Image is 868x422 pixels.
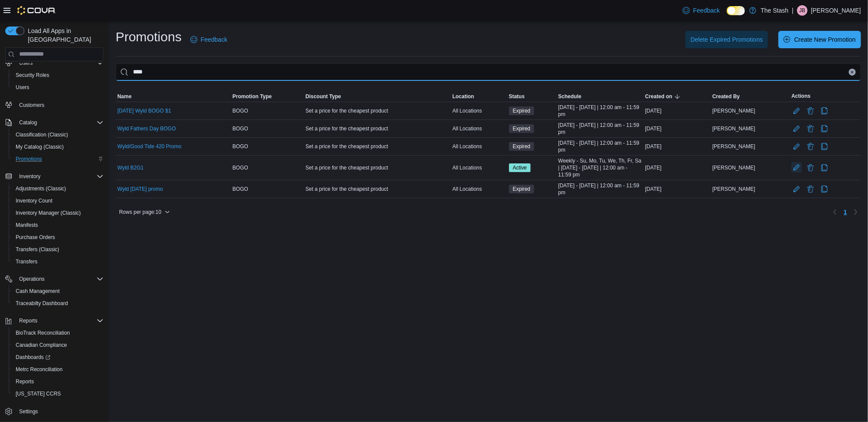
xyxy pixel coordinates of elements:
button: BioTrack Reconciliation [9,327,107,339]
div: Jeremy Briscoe [797,5,808,16]
button: Transfers (Classic) [9,243,107,256]
span: Promotions [16,156,42,163]
span: Active [509,163,531,172]
button: Next page [851,207,861,217]
span: Users [12,82,103,93]
button: My Catalog (Classic) [9,141,107,153]
button: Inventory [16,171,44,182]
span: Security Roles [12,70,103,80]
span: [PERSON_NAME] [712,186,755,193]
button: Classification (Classic) [9,129,107,141]
button: Clone Promotion [819,184,830,194]
a: Dashboards [9,351,107,363]
span: [DATE] - [DATE] | 12:00 am - 11:59 pm [558,122,642,136]
span: Metrc Reconciliation [12,364,103,375]
span: Manifests [12,220,103,230]
span: My Catalog (Classic) [16,143,64,150]
a: Reports [12,376,37,387]
span: Cash Management [16,288,60,295]
button: Reports [16,316,41,326]
span: Inventory Count [16,197,53,204]
div: [DATE] [643,141,711,152]
span: Delete Expired Promotions [691,35,763,44]
div: [DATE] [643,163,711,173]
button: Created on [643,91,711,102]
div: [DATE] [643,123,711,134]
span: Inventory Manager (Classic) [16,209,81,216]
span: Transfers (Classic) [16,246,59,253]
div: Set a price for the cheapest product [304,163,451,173]
button: Cash Management [9,285,107,297]
span: Traceabilty Dashboard [12,298,103,309]
a: Wyld/Good Tide 420 Promo [117,143,181,150]
button: Inventory Manager (Classic) [9,207,107,219]
span: BOGO [233,107,248,114]
span: Adjustments (Classic) [12,183,103,194]
div: [DATE] [643,106,711,116]
button: Delete Promotion [805,184,816,194]
button: Reports [9,375,107,388]
span: Expired [509,142,535,151]
span: Created By [712,93,740,100]
button: Clone Promotion [819,163,830,173]
a: Inventory Count [12,196,56,206]
span: Create New Promotion [794,35,856,44]
span: All Locations [452,143,482,150]
a: Purchase Orders [12,232,59,243]
button: Rows per page:10 [116,207,173,217]
span: Expired [509,124,535,133]
button: Inventory Count [9,195,107,207]
a: [DATE] Wyld BOGO $1 [117,107,171,114]
div: Set a price for the cheapest product [304,106,451,116]
button: Page 1 of 1 [840,205,851,219]
a: Feedback [679,2,723,19]
a: My Catalog (Classic) [12,142,67,152]
button: Reports [2,315,107,327]
a: Wyld [DATE] promo [117,186,163,193]
button: Edit Promotion [792,162,802,173]
span: My Catalog (Classic) [12,142,103,152]
span: Reports [12,376,103,387]
button: Delete Promotion [805,163,816,173]
a: Dashboards [12,352,54,362]
span: Inventory [16,171,103,182]
span: Classification (Classic) [16,131,68,138]
span: [PERSON_NAME] [712,164,755,171]
span: Manifests [16,222,38,229]
button: Edit Promotion [792,141,802,152]
button: Location [451,91,507,102]
span: BOGO [233,125,248,132]
button: Delete Promotion [805,141,816,152]
p: [PERSON_NAME] [811,5,861,16]
span: All Locations [452,186,482,193]
span: Expired [509,106,535,115]
span: Expired [513,107,531,115]
button: Edit Promotion [792,106,802,116]
a: Wyld Fathers Day BOGO [117,125,176,132]
span: Transfers [12,256,103,267]
span: Canadian Compliance [12,340,103,350]
img: Cova [17,6,56,15]
button: Canadian Compliance [9,339,107,351]
span: Cash Management [12,286,103,296]
span: Weekly - Su, Mo, Tu, We, Th, Fr, Sa | [DATE] - [DATE] | 12:00 am - 11:59 pm [558,157,642,178]
span: Operations [19,276,45,282]
span: Transfers (Classic) [12,244,103,255]
ul: Pagination for table: [840,205,851,219]
span: BOGO [233,143,248,150]
span: Actions [792,93,811,100]
button: Delete Expired Promotions [685,31,768,48]
a: Adjustments (Classic) [12,183,70,194]
span: BioTrack Reconciliation [16,329,70,336]
button: Customers [2,99,107,111]
button: Delete Promotion [805,123,816,134]
button: Create New Promotion [778,31,861,48]
a: Security Roles [12,70,53,80]
span: Status [509,93,525,100]
span: Promotion Type [233,93,272,100]
a: Settings [16,406,41,417]
span: Discount Type [306,93,341,100]
button: Users [9,81,107,93]
span: Adjustments (Classic) [16,185,66,192]
span: Catalog [16,117,103,128]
